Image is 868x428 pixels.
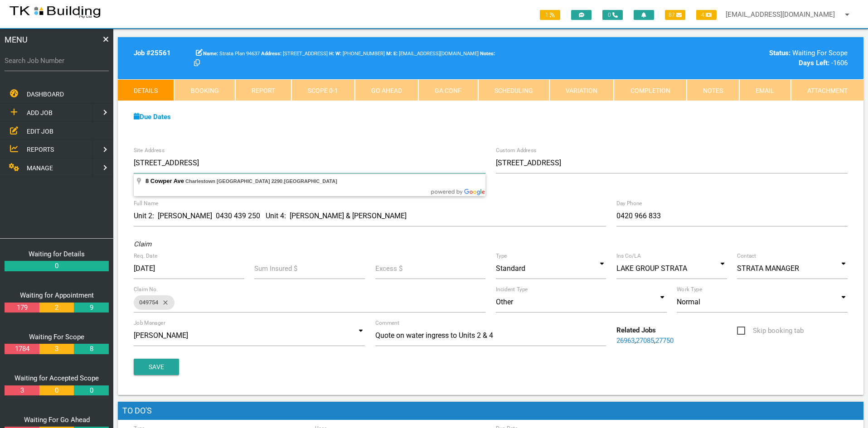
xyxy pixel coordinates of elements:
b: Job # 25561 [134,49,171,57]
span: REPORTS [27,146,54,153]
div: 049754 [134,295,175,310]
a: 0 [74,385,108,396]
span: 8 [145,178,149,184]
a: Notes [687,79,739,101]
a: 9 [74,303,108,313]
b: Name: [203,51,218,57]
label: Full Name [134,199,158,207]
b: Days Left: [799,59,829,67]
b: H: [329,51,334,57]
a: 0 [5,261,109,271]
a: Scope 0-1 [291,79,354,101]
label: Comment [375,319,399,327]
a: Click here copy customer information. [194,59,200,67]
span: Skip booking tab [737,325,804,337]
a: Waiting for Details [29,250,85,258]
b: M: [386,51,392,57]
a: Attachment [791,79,863,101]
span: Adele Lavis [335,51,385,57]
b: W: [335,51,341,57]
div: , , [611,325,732,346]
span: DASHBOARD [27,91,64,98]
a: GA Conf [418,79,478,101]
span: , [185,178,337,184]
label: Day Phone [616,199,642,207]
a: 8 [74,344,108,354]
label: Sum Insured $ [254,264,297,274]
a: 3 [39,344,74,354]
i: Claim [134,240,151,248]
span: [STREET_ADDRESS] [261,51,328,57]
span: Strata Plan 94637 [203,51,260,57]
label: Req. Date [134,252,157,260]
span: MENU [5,34,28,46]
span: EDIT JOB [27,127,53,135]
a: 2 [39,303,74,313]
label: Contact [737,252,756,260]
label: Job Manager [134,319,165,327]
a: Due Dates [134,113,171,121]
a: Waiting For Go Ahead [24,416,90,424]
span: [GEOGRAPHIC_DATA] [217,178,270,184]
span: 0 [602,10,623,20]
a: Scheduling [478,79,549,101]
a: 3 [5,385,39,396]
b: Related Jobs [616,326,656,334]
span: 87 [665,10,685,20]
label: Custom Address [496,146,537,154]
label: Excess $ [375,264,402,274]
span: 4 [696,10,717,20]
a: Waiting for Appointment [20,291,94,299]
b: Notes: [480,51,495,57]
span: [GEOGRAPHIC_DATA] [284,178,337,184]
b: Address: [261,51,281,57]
button: Save [134,359,179,375]
label: Claim No. [134,285,158,293]
a: 179 [5,303,39,313]
label: Type [496,252,507,260]
a: Go Ahead [355,79,418,101]
a: Waiting For Scope [29,333,84,341]
a: 27085 [636,337,654,345]
a: 0 [39,385,74,396]
a: Details [118,79,174,101]
span: MANAGE [27,164,53,172]
div: Waiting For Scope -1606 [677,48,848,68]
h1: To Do's [118,402,863,420]
a: 26963 [616,337,635,345]
label: Ins Co/LA [616,252,641,260]
span: 2290 [272,178,282,184]
a: Email [739,79,790,101]
a: Variation [549,79,614,101]
label: Work Type [677,285,702,293]
span: [EMAIL_ADDRESS][DOMAIN_NAME] [393,51,479,57]
a: Waiting for Accepted Scope [15,374,99,382]
a: 1784 [5,344,39,354]
b: Status: [769,49,790,57]
img: s3file [9,5,101,19]
label: Incident Type [496,285,528,293]
a: Report [235,79,291,101]
a: 27750 [655,337,674,345]
i: close [158,295,169,310]
span: Cowper Ave [150,178,184,184]
span: Charlestown [185,178,215,184]
a: Completion [614,79,686,101]
span: ADD JOB [27,109,53,116]
span: 1 [540,10,560,20]
a: Booking [174,79,235,101]
label: Site Address [134,146,165,154]
b: E: [393,51,398,57]
label: Search Job Number [5,56,109,66]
